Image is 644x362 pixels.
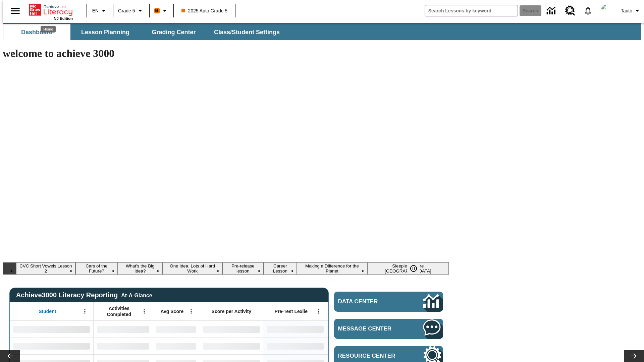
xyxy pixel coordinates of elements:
[338,353,403,359] span: Resource Center
[367,262,449,275] button: Slide 8 Sleepless in the Animal Kingdom
[21,28,53,36] span: Dashboard
[407,262,427,275] div: Pause
[153,321,200,338] div: No Data,
[618,5,644,17] button: Profile/Settings
[140,24,207,40] button: Grading Center
[601,4,614,17] img: avatar image
[121,291,152,299] div: At-A-Glance
[297,262,367,275] button: Slide 7 Making a Difference for the Planet
[153,338,200,354] div: No Data,
[338,298,401,305] span: Data Center
[29,2,73,20] div: Home
[5,1,25,21] button: Open side menu
[407,262,420,275] button: Pause
[621,7,632,14] span: Tauto
[425,5,518,16] input: search field
[334,319,443,339] a: Message Center
[139,306,149,316] button: Open Menu
[212,308,252,314] span: Score per Activity
[275,308,308,314] span: Pre-Test Lexile
[94,321,153,338] div: No Data,
[89,5,111,17] button: Language: EN, Select a language
[155,6,159,15] span: B
[579,2,597,19] a: Notifications
[186,306,196,316] button: Open Menu
[54,16,73,20] span: NJ Edition
[75,262,118,275] button: Slide 2 Cars of the Future?
[81,28,129,36] span: Lesson Planning
[334,292,443,312] a: Data Center
[338,325,403,332] span: Message Center
[214,28,280,36] span: Class/Student Settings
[561,2,579,20] a: Resource Center, Will open in new tab
[80,306,90,316] button: Open Menu
[3,24,286,40] div: SubNavbar
[39,308,56,314] span: Student
[543,2,561,20] a: Data Center
[209,24,285,40] button: Class/Student Settings
[29,3,73,16] a: Home
[597,2,618,19] button: Select a new avatar
[264,262,297,275] button: Slide 6 Career Lesson
[16,291,152,299] span: Achieve3000 Literacy Reporting
[181,7,228,14] span: 2025 Auto Grade 5
[118,7,135,14] span: Grade 5
[152,28,196,36] span: Grading Center
[16,262,75,275] button: Slide 1 CVC Short Vowels Lesson 2
[3,23,641,40] div: SubNavbar
[41,26,56,33] div: Home
[152,5,171,17] button: Boost Class color is orange. Change class color
[162,262,222,275] button: Slide 4 One Idea, Lots of Hard Work
[72,24,139,40] button: Lesson Planning
[94,338,153,354] div: No Data,
[3,24,70,40] button: Dashboard
[222,262,264,275] button: Slide 5 Pre-release lesson
[3,47,449,60] h1: welcome to achieve 3000
[115,5,147,17] button: Grade: Grade 5, Select a grade
[624,350,644,362] button: Lesson carousel, Next
[314,306,324,316] button: Open Menu
[97,305,141,317] span: Activities Completed
[160,308,183,314] span: Avg Score
[92,7,99,14] span: EN
[118,262,163,275] button: Slide 3 What's the Big Idea?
